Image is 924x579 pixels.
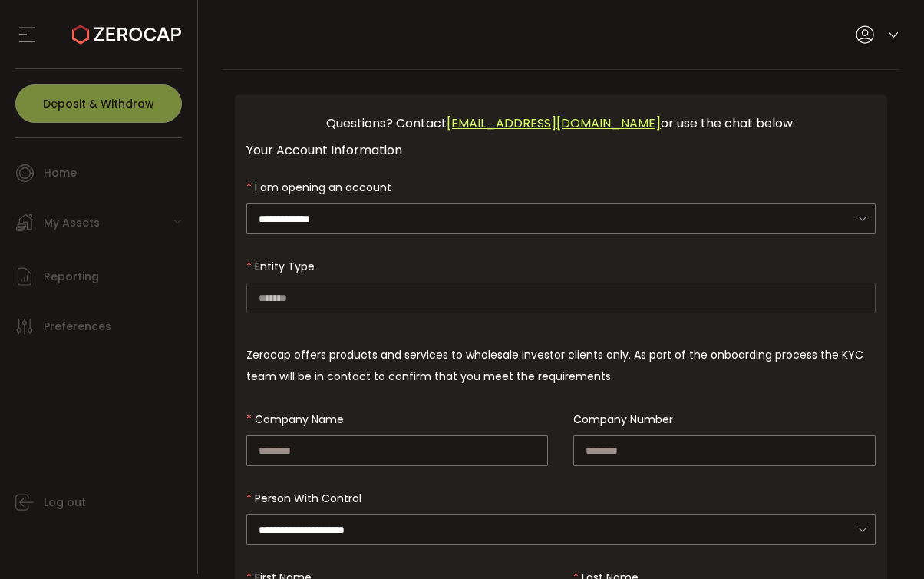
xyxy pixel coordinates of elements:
[43,98,154,109] span: Deposit & Withdraw
[246,344,876,387] div: Zerocap offers products and services to wholesale investor clients only. As part of the onboardin...
[447,114,661,132] a: [EMAIL_ADDRESS][DOMAIN_NAME]
[44,266,99,288] span: Reporting
[44,212,100,234] span: My Assets
[246,141,876,160] div: Your Account Information
[44,491,86,514] span: Log out
[44,162,77,184] span: Home
[15,84,182,123] button: Deposit & Withdraw
[246,106,876,141] div: Questions? Contact or use the chat below.
[44,316,111,338] span: Preferences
